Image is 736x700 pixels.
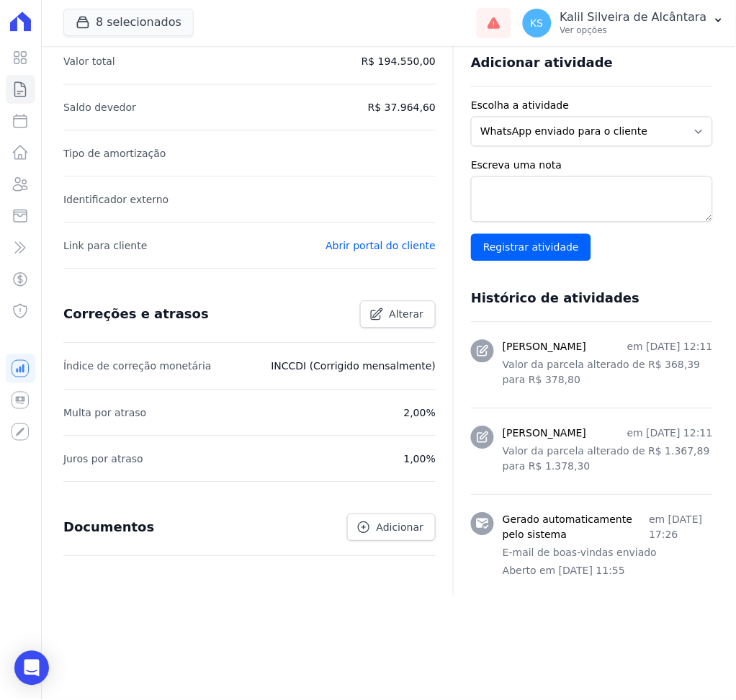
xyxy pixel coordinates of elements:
h3: [PERSON_NAME] [503,426,586,441]
label: Escolha a atividade [471,99,713,114]
p: Aberto em [DATE] 11:55 [503,564,713,579]
div: Open Intercom Messenger [14,651,49,686]
p: R$ 37.964,60 [368,99,436,117]
h3: [PERSON_NAME] [503,340,586,355]
p: 1,00% [404,451,436,468]
h3: Correções e atrasos [63,306,209,323]
p: em [DATE] 17:26 [650,513,713,543]
input: Registrar atividade [471,234,591,261]
h3: Adicionar atividade [471,55,613,72]
a: Abrir portal do cliente [326,241,436,252]
h3: Histórico de atividades [471,290,639,308]
p: R$ 194.550,00 [362,53,436,71]
button: 8 selecionados [63,9,194,36]
p: 2,00% [404,405,436,422]
span: Adicionar [377,521,423,535]
p: Saldo devedor [63,99,136,117]
h3: Gerado automaticamente pelo sistema [503,513,650,543]
span: KS [531,18,544,28]
span: Alterar [390,308,424,322]
p: Ver opções [560,24,707,36]
p: Índice de correção monetária [63,358,212,375]
a: Adicionar [347,514,436,542]
p: Valor total [63,53,115,71]
p: em [DATE] 12:11 [627,340,713,355]
p: Multa por atraso [63,405,146,422]
h3: Documentos [63,519,154,537]
p: Identificador externo [63,192,169,209]
p: Valor da parcela alterado de R$ 368,39 para R$ 378,80 [503,358,713,388]
a: Alterar [360,301,436,328]
p: Juros por atraso [63,451,143,468]
p: Link para cliente [63,238,147,255]
button: KS Kalil Silveira de Alcântara Ver opções [511,3,736,43]
p: Tipo de amortização [63,145,166,163]
p: Valor da parcela alterado de R$ 1.367,89 para R$ 1.378,30 [503,444,713,475]
p: em [DATE] 12:11 [627,426,713,441]
p: E-mail de boas-vindas enviado [503,546,713,561]
p: INCCDI (Corrigido mensalmente) [271,358,436,375]
p: Kalil Silveira de Alcântara [560,10,707,24]
label: Escreva uma nota [471,158,713,174]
